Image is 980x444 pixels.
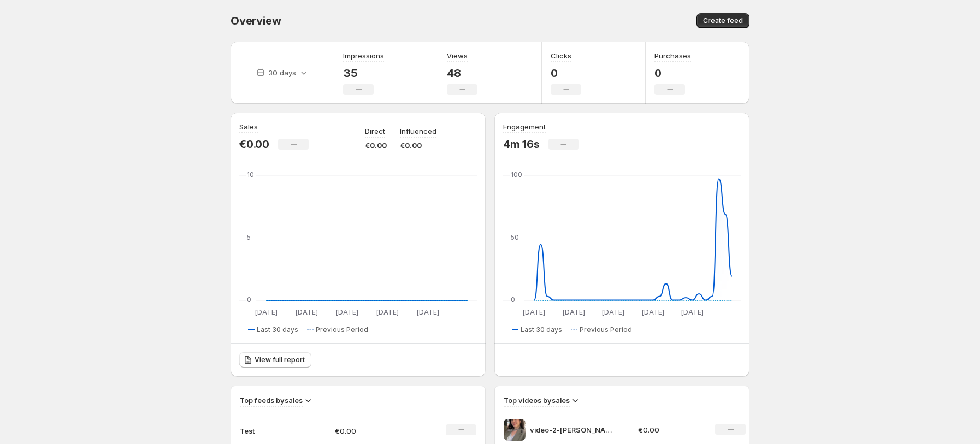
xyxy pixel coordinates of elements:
[447,50,468,61] h3: Views
[247,295,251,304] text: 0
[654,67,691,80] p: 0
[240,395,303,406] h3: Top feeds by sales
[504,419,526,441] img: video-2-joo
[239,121,258,132] h3: Sales
[551,50,571,61] h3: Clicks
[703,16,743,25] span: Create feed
[335,425,412,436] p: €0.00
[296,308,318,316] text: [DATE]
[602,308,624,316] text: [DATE]
[365,140,387,151] p: €0.00
[696,13,749,28] button: Create feed
[638,424,702,435] p: €0.00
[503,121,546,132] h3: Engagement
[247,233,251,241] text: 5
[511,233,519,241] text: 50
[231,14,281,27] span: Overview
[681,308,704,316] text: [DATE]
[400,140,436,151] p: €0.00
[255,308,278,316] text: [DATE]
[365,126,385,137] p: Direct
[400,126,436,137] p: Influenced
[255,356,305,364] span: View full report
[376,308,399,316] text: [DATE]
[642,308,664,316] text: [DATE]
[239,138,269,151] p: €0.00
[247,170,254,179] text: 10
[580,325,632,334] span: Previous Period
[417,308,439,316] text: [DATE]
[268,67,296,78] p: 30 days
[239,352,311,368] a: View full report
[316,325,368,334] span: Previous Period
[521,325,562,334] span: Last 30 days
[447,67,477,80] p: 48
[240,425,294,436] p: Test
[530,424,612,435] p: video-2-[PERSON_NAME]
[511,170,522,179] text: 100
[503,138,540,151] p: 4m 16s
[551,67,581,80] p: 0
[336,308,358,316] text: [DATE]
[654,50,691,61] h3: Purchases
[343,50,384,61] h3: Impressions
[511,295,515,304] text: 0
[257,325,298,334] span: Last 30 days
[504,395,570,406] h3: Top videos by sales
[343,67,384,80] p: 35
[563,308,585,316] text: [DATE]
[523,308,545,316] text: [DATE]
